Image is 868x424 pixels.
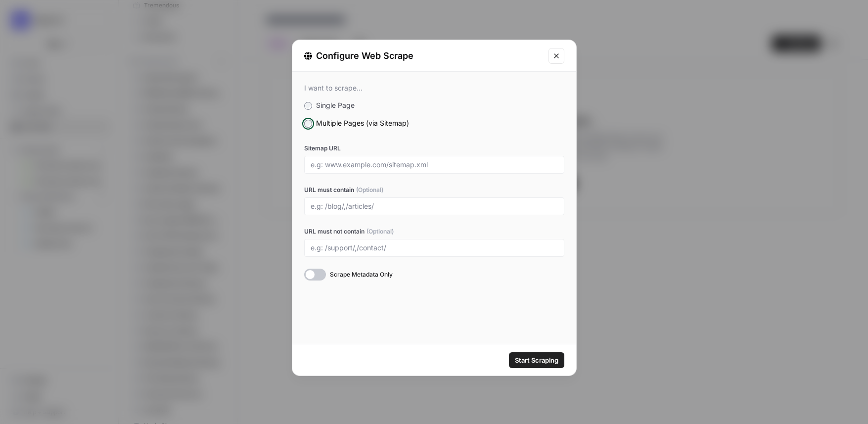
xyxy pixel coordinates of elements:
[366,227,394,236] span: (Optional)
[304,102,312,110] input: Single Page
[304,227,564,236] label: URL must not contain
[311,160,558,169] input: e.g: www.example.com/sitemap.xml
[316,119,409,127] span: Multiple Pages (via Sitemap)
[515,355,558,365] span: Start Scraping
[509,352,564,368] button: Start Scraping
[330,270,393,279] span: Scrape Metadata Only
[304,84,564,93] div: I want to scrape...
[548,48,564,64] button: Close modal
[304,120,312,128] input: Multiple Pages (via Sitemap)
[304,186,564,194] label: URL must contain
[311,202,558,211] input: e.g: /blog/,/articles/
[304,144,564,153] label: Sitemap URL
[316,101,355,109] span: Single Page
[304,49,543,63] div: Configure Web Scrape
[356,186,383,194] span: (Optional)
[311,243,558,252] input: e.g: /support/,/contact/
